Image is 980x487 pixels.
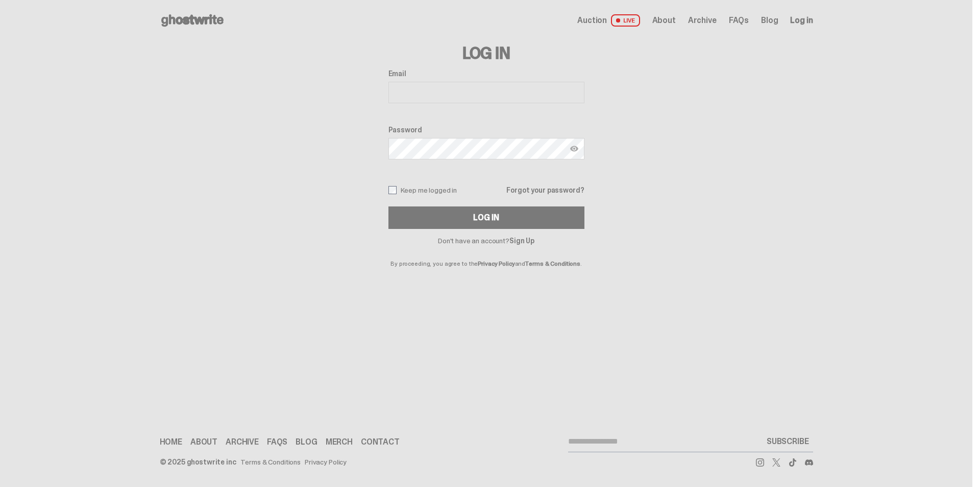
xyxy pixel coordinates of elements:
[729,16,749,25] a: FAQs
[652,16,676,25] a: About
[160,458,236,466] div: © 2025 ghostwrite inc
[763,431,813,452] button: SUBSCRIBE
[388,186,397,194] input: Keep me logged in
[790,16,813,25] a: Log in
[506,187,584,194] a: Forgot your password?
[305,458,347,466] a: Privacy Policy
[388,45,584,61] h3: Log In
[525,260,580,268] a: Terms & Conditions
[688,16,717,25] a: Archive
[473,214,499,222] div: Log In
[577,16,607,25] span: Auction
[577,14,640,27] a: Auction LIVE
[388,237,584,244] p: Don't have an account?
[611,14,640,27] span: LIVE
[388,186,457,194] label: Keep me logged in
[361,438,400,446] a: Contact
[240,458,301,466] a: Terms & Conditions
[226,438,259,446] a: Archive
[761,16,778,25] a: Blog
[267,438,287,446] a: FAQs
[478,260,514,268] a: Privacy Policy
[388,206,584,229] button: Log In
[509,236,534,245] a: Sign Up
[296,438,317,446] a: Blog
[570,145,578,153] img: Show password
[388,244,584,267] p: By proceeding, you agree to the and .
[388,126,584,134] label: Password
[326,438,353,446] a: Merch
[160,438,182,446] a: Home
[190,438,217,446] a: About
[388,69,584,78] label: Email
